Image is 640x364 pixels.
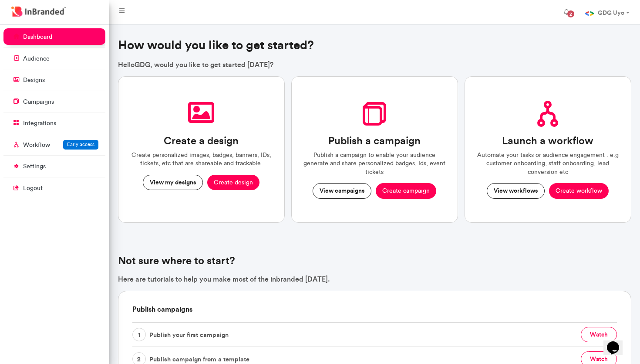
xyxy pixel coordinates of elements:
a: WorkflowEarly access [3,136,105,153]
button: View workflows [487,183,545,199]
a: integrations [3,115,105,131]
a: dashboard [3,28,105,45]
iframe: chat widget [603,329,631,355]
a: audience [3,50,105,67]
button: Create campaign [376,183,436,199]
p: Here are tutorials to help you make most of the inbranded [DATE]. [118,274,631,284]
p: Publish a campaign to enable your audience generate and share personalized badges, Ids, event tic... [302,151,447,177]
a: settings [3,158,105,174]
p: designs [23,76,45,85]
button: View campaigns [313,183,371,199]
button: Create design [207,175,259,191]
h3: Launch a workflow [502,135,593,147]
span: 2 [567,10,574,17]
a: GDG Uyo [576,3,637,21]
h3: Publish a campaign [328,135,421,147]
span: 1 [132,328,146,341]
p: dashboard [23,33,52,41]
p: audience [23,54,50,63]
h3: How would you like to get started? [118,38,631,53]
span: Publish your first campaign [149,328,229,341]
h4: Not sure where to start? [118,255,631,267]
p: integrations [23,119,56,128]
button: 2 [557,3,576,21]
h6: Publish campaigns [132,291,617,322]
button: Create workflow [549,183,609,199]
span: Early access [67,141,94,147]
a: campaigns [3,93,105,110]
h3: Create a design [164,135,239,147]
button: watch [581,327,617,342]
img: InBranded Logo [9,4,68,19]
img: profile dp [583,7,596,20]
p: campaigns [23,98,54,106]
p: Hello GDG , would you like to get started [DATE]? [118,60,631,69]
p: Automate your tasks or audience engagement . e.g customer onboarding, staff onboarding, lead conv... [475,151,620,177]
p: Create personalized images, badges, banners, IDs, tickets, etc that are shareable and trackable. [129,151,274,168]
p: settings [23,162,46,171]
p: logout [23,184,43,193]
strong: GDG Uyo [598,9,624,17]
p: Workflow [23,141,50,150]
button: View my designs [143,175,203,191]
a: designs [3,71,105,88]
